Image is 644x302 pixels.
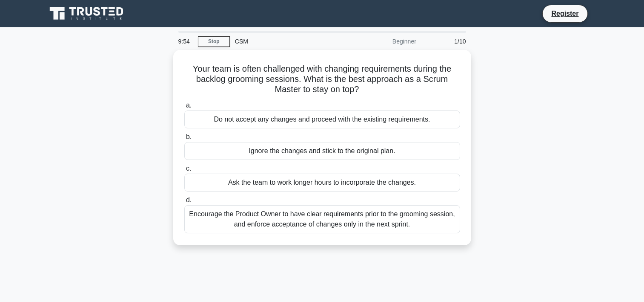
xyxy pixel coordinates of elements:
span: a. [186,102,192,109]
div: 9:54 [173,33,198,50]
h5: Your team is often challenged with changing requirements during the backlog grooming sessions. Wh... [183,64,461,95]
div: Encourage the Product Owner to have clear requirements prior to the grooming session, and enforce... [184,205,460,233]
div: Ask the team to work longer hours to incorporate the changes. [184,174,460,192]
span: b. [186,133,192,140]
div: Do not accept any changes and proceed with the existing requirements. [184,110,460,128]
div: Ignore the changes and stick to the original plan. [184,142,460,160]
a: Stop [198,36,230,47]
div: CSM [230,33,347,50]
span: d. [186,196,192,203]
a: Register [546,8,584,19]
div: 1/10 [421,33,471,50]
div: Beginner [347,33,421,50]
span: c. [186,165,191,172]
